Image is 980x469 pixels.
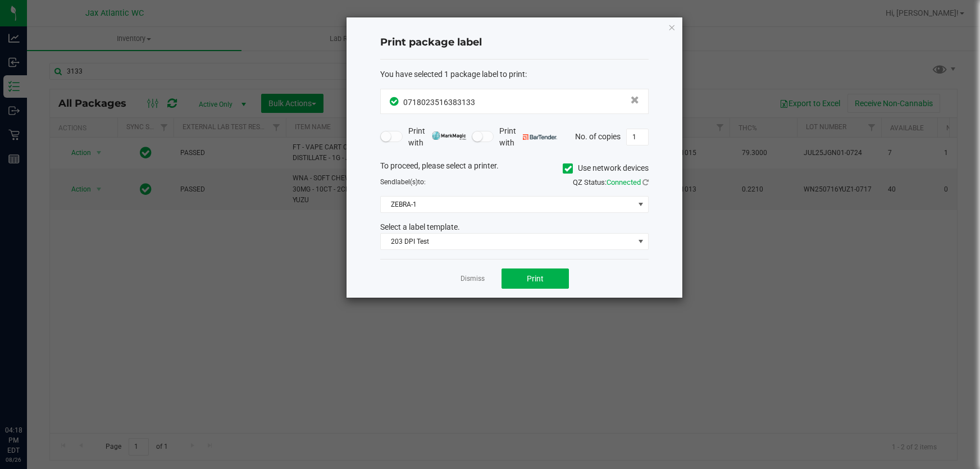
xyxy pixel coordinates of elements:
[380,35,649,50] h4: Print package label
[502,268,569,289] button: Print
[381,234,634,249] span: 203 DPI Test
[11,379,45,413] iframe: Resource center
[381,197,634,212] span: ZEBRA-1
[380,70,525,79] span: You have selected 1 package label to print
[380,178,426,186] span: Send to:
[573,178,649,186] span: QZ Status:
[408,125,466,149] span: Print with
[395,178,418,186] span: label(s)
[607,178,641,186] span: Connected
[527,274,544,283] span: Print
[432,131,466,140] img: mark_magic_cybra.png
[563,162,649,174] label: Use network devices
[372,160,657,177] div: To proceed, please select a printer.
[575,131,621,140] span: No. of copies
[499,125,557,149] span: Print with
[461,274,485,284] a: Dismiss
[523,134,557,140] img: bartender.png
[380,69,649,80] div: :
[390,95,400,107] span: In Sync
[403,98,475,107] span: 0718023516383133
[372,221,657,233] div: Select a label template.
